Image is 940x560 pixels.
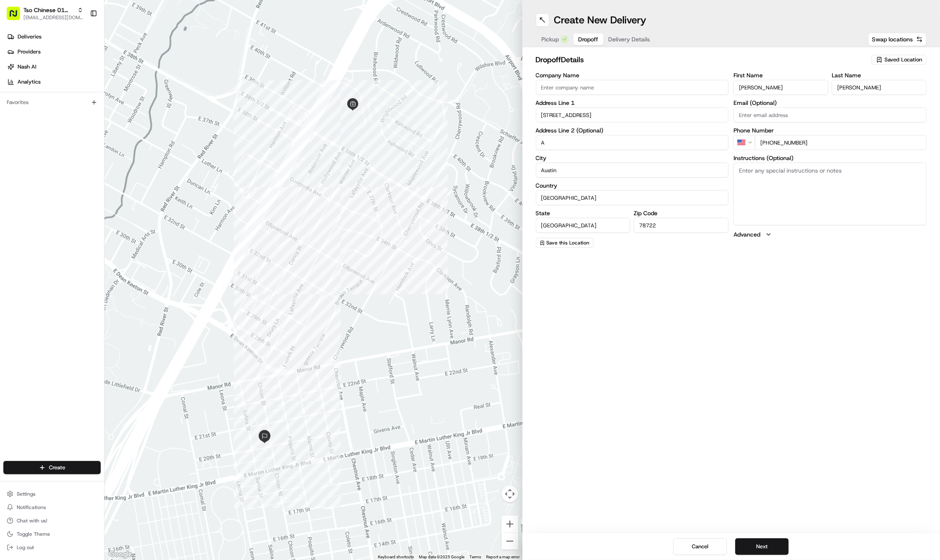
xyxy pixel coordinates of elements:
input: Enter phone number [755,135,927,150]
button: Settings [3,488,101,500]
input: Enter email address [734,107,927,122]
button: Zoom out [502,533,518,550]
button: Save this Location [536,238,594,248]
a: Deliveries [3,30,104,43]
span: Pickup [542,35,559,43]
span: Settings [17,491,36,497]
input: Clear [22,54,138,63]
button: Create [3,461,101,474]
button: Chat with us! [3,515,101,527]
span: Notifications [17,504,46,511]
a: Report a map error [487,555,520,559]
button: Start new chat [142,83,152,93]
div: 💻 [71,122,77,129]
a: 📗Knowledge Base [5,118,67,133]
a: Providers [3,45,104,59]
button: Toggle Theme [3,528,101,540]
a: Analytics [3,75,104,89]
input: Enter state [536,218,631,233]
input: Enter country [536,190,729,205]
span: Delivery Details [609,35,650,43]
div: We're available if you need us! [28,89,106,95]
span: Dropoff [578,35,599,43]
label: First Name [734,72,828,78]
span: Log out [17,544,34,551]
label: Address Line 2 (Optional) [536,127,729,133]
span: Map data ©2025 Google [419,555,465,559]
p: Welcome 👋 [8,34,152,47]
button: [EMAIL_ADDRESS][DOMAIN_NAME] [23,14,83,21]
span: Create [49,464,65,471]
span: API Documentation [79,122,134,130]
button: Notifications [3,501,101,513]
a: Terms [470,555,481,559]
span: Saved Location [884,56,922,64]
button: Swap locations [868,33,927,46]
label: Zip Code [634,210,729,216]
button: Zoom in [502,516,518,532]
span: Nash AI [18,63,36,71]
span: Pylon [83,142,101,148]
a: Powered byPylon [59,142,101,148]
input: Enter address [536,107,729,122]
span: Providers [18,48,41,56]
button: Saved Location [871,54,927,66]
a: 💻API Documentation [67,118,138,133]
button: Tso Chinese 01 Cherrywood[EMAIL_ADDRESS][DOMAIN_NAME] [3,3,87,23]
input: Enter zip code [634,218,729,233]
span: Save this Location [547,239,590,246]
label: State [536,210,631,216]
input: Enter company name [536,80,729,95]
img: 1736555255976-a54dd68f-1ca7-489b-9aae-adbdc363a1c4 [8,80,23,95]
label: Last Name [832,72,927,78]
label: City [536,155,729,161]
div: 📗 [8,122,15,129]
button: Cancel [673,538,727,555]
img: Google [107,549,134,560]
input: Enter city [536,163,729,178]
h2: dropoff Details [536,54,867,66]
button: Log out [3,542,101,553]
span: Swap locations [872,35,913,43]
button: Advanced [734,230,927,239]
div: Favorites [3,96,101,109]
label: Email (Optional) [734,100,927,106]
button: Tso Chinese 01 Cherrywood [23,6,74,14]
input: Enter first name [734,80,828,95]
div: Start new chat [28,80,137,89]
button: Map camera controls [502,486,518,502]
span: Toggle Theme [17,531,50,537]
span: Analytics [18,78,41,86]
label: Country [536,183,729,188]
label: Phone Number [734,127,927,133]
button: Next [735,538,789,555]
span: Deliveries [18,33,41,41]
label: Advanced [734,230,760,239]
img: Nash [8,9,25,25]
label: Address Line 1 [536,100,729,106]
span: Knowledge Base [17,122,64,130]
label: Company Name [536,72,729,78]
input: Enter last name [832,80,927,95]
a: Nash AI [3,60,104,74]
input: Apartment, suite, unit, etc. [536,135,729,150]
h1: Create New Delivery [554,13,647,27]
span: Chat with us! [17,517,47,524]
label: Instructions (Optional) [734,155,927,161]
a: Open this area in Google Maps (opens a new window) [107,549,134,560]
button: Keyboard shortcuts [378,554,414,560]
